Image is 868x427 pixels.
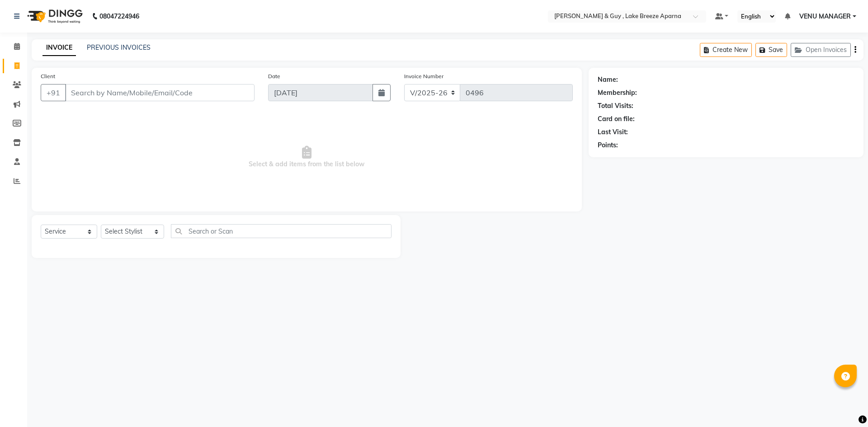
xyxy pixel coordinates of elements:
[268,72,280,80] label: Date
[23,4,85,29] img: logo
[791,43,851,57] button: Open Invoices
[598,114,635,124] div: Card on file:
[65,84,255,101] input: Search by Name/Mobile/Email/Code
[598,75,618,84] div: Name:
[41,112,573,202] span: Select & add items from the list below
[404,72,443,80] label: Invoice Number
[598,127,628,137] div: Last Visit:
[41,84,66,101] button: +91
[41,72,55,80] label: Client
[799,12,851,21] span: VENU MANAGER
[598,88,637,98] div: Membership:
[598,141,618,150] div: Points:
[830,391,859,418] iframe: chat widget
[42,40,76,56] a: INVOICE
[755,43,787,57] button: Save
[171,224,392,238] input: Search or Scan
[87,43,151,52] a: PREVIOUS INVOICES
[700,43,752,57] button: Create New
[598,101,633,111] div: Total Visits:
[99,4,139,29] b: 08047224946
